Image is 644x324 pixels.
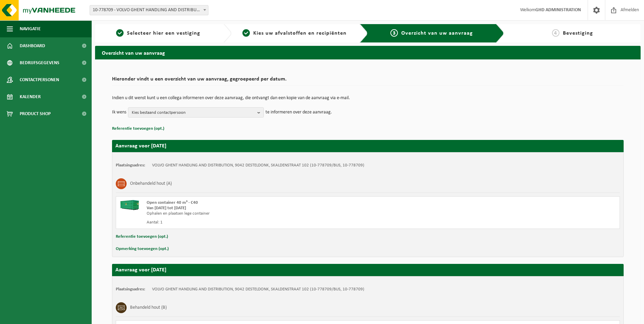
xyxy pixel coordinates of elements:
button: Referentie toevoegen (opt.) [116,232,168,241]
span: 10-778709 - VOLVO GHENT HANDLING AND DISTRIBUTION - DESTELDONK [90,5,208,15]
td: VOLVO GHENT HANDLING AND DISTRIBUTION, 9042 DESTELDONK, SKALDENSTRAAT 102 (10-778709/BUS, 10-778709) [152,163,364,168]
span: Contactpersonen [20,71,59,88]
span: Selecteer hier een vestiging [127,31,200,36]
a: 2Kies uw afvalstoffen en recipiënten [235,29,354,37]
h2: Overzicht van uw aanvraag [95,46,641,59]
span: Product Shop [20,105,51,122]
span: 3 [390,29,398,37]
p: Ik wens [112,107,126,118]
span: Navigatie [20,20,41,37]
span: 1 [116,29,124,37]
p: te informeren over deze aanvraag. [265,107,332,118]
span: Kalender [20,88,41,105]
td: VOLVO GHENT HANDLING AND DISTRIBUTION, 9042 DESTELDONK, SKALDENSTRAAT 102 (10-778709/BUS, 10-778709) [152,287,364,292]
span: 10-778709 - VOLVO GHENT HANDLING AND DISTRIBUTION - DESTELDONK [90,5,208,15]
div: Aantal: 1 [147,220,395,225]
div: Ophalen en plaatsen lege container [147,211,395,216]
span: Kies bestaand contactpersoon [132,108,255,118]
button: Referentie toevoegen (opt.) [112,124,164,133]
strong: Van [DATE] tot [DATE] [147,206,186,210]
strong: Plaatsingsadres: [116,163,145,167]
button: Kies bestaand contactpersoon [128,107,264,118]
span: Bevestiging [563,31,593,36]
span: Kies uw afvalstoffen en recipiënten [253,31,347,36]
span: Dashboard [20,37,45,54]
strong: GHD ADMINISTRATION [535,7,581,13]
span: Overzicht van uw aanvraag [401,31,473,36]
img: HK-XC-40-GN-00.png [119,200,140,210]
h3: Behandeld hout (B) [130,302,167,313]
h2: Hieronder vindt u een overzicht van uw aanvraag, gegroepeerd per datum. [112,76,624,86]
span: 4 [552,29,559,37]
strong: Plaatsingsadres: [116,287,145,291]
span: Open container 40 m³ - C40 [147,200,198,205]
span: 2 [242,29,250,37]
span: Bedrijfsgegevens [20,54,59,71]
strong: Aanvraag voor [DATE] [115,143,166,149]
strong: Aanvraag voor [DATE] [115,267,166,273]
p: Indien u dit wenst kunt u een collega informeren over deze aanvraag, die ontvangt dan een kopie v... [112,96,624,101]
h3: Onbehandeld hout (A) [130,178,172,189]
button: Opmerking toevoegen (opt.) [116,245,169,253]
a: 1Selecteer hier een vestiging [98,29,218,37]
